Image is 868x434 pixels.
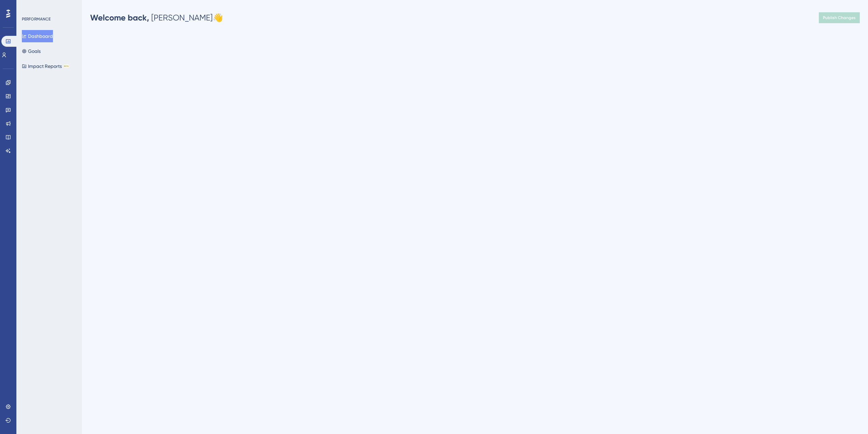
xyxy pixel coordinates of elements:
[22,60,69,72] button: Impact ReportsBETA
[63,64,69,68] div: BETA
[22,45,41,57] button: Goals
[823,15,856,20] span: Publish Changes
[90,13,149,23] span: Welcome back,
[90,12,223,23] div: [PERSON_NAME] 👋
[819,12,860,23] button: Publish Changes
[22,16,51,22] div: PERFORMANCE
[22,30,53,42] button: Dashboard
